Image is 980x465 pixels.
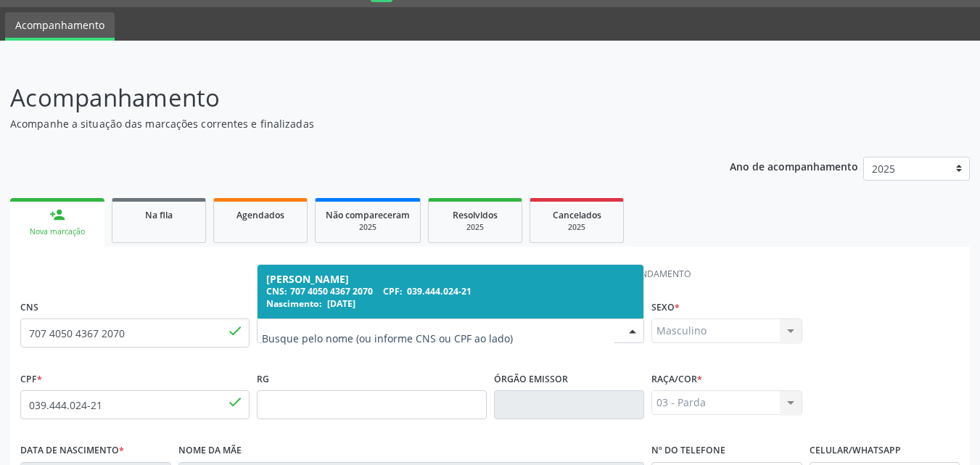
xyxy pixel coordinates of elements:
[651,368,702,390] label: Raça/cor
[49,207,65,223] div: person_add
[178,440,242,462] label: Nome da mãe
[257,368,269,390] label: RG
[10,80,682,116] p: Acompanhamento
[262,324,614,353] input: Busque pelo nome (ou informe CNS ou CPF ao lado)
[20,226,94,237] div: Nova marcação
[236,209,284,221] span: Agendados
[730,157,858,175] p: Ano de acompanhamento
[326,222,410,233] div: 2025
[326,209,410,221] span: Não compareceram
[266,285,635,297] div: 707 4050 4367 2070
[407,285,472,297] span: 039.444.024-21
[266,273,635,285] div: [PERSON_NAME]
[810,440,901,462] label: Celular/WhatsApp
[266,297,322,310] span: Nascimento:
[227,323,243,339] span: done
[20,440,124,462] label: Data de nascimento
[145,209,173,221] span: Na fila
[494,368,568,390] label: Órgão emissor
[651,296,680,318] label: Sexo
[227,394,243,410] span: done
[383,285,403,297] span: CPF:
[553,209,601,221] span: Cancelados
[266,285,287,297] span: CNS:
[327,297,355,310] span: [DATE]
[453,209,498,221] span: Resolvidos
[540,222,613,233] div: 2025
[5,12,115,41] a: Acompanhamento
[20,296,38,318] label: CNS
[20,368,42,390] label: CPF
[651,440,725,462] label: Nº do Telefone
[439,222,511,233] div: 2025
[10,116,682,131] p: Acompanhe a situação das marcações correntes e finalizadas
